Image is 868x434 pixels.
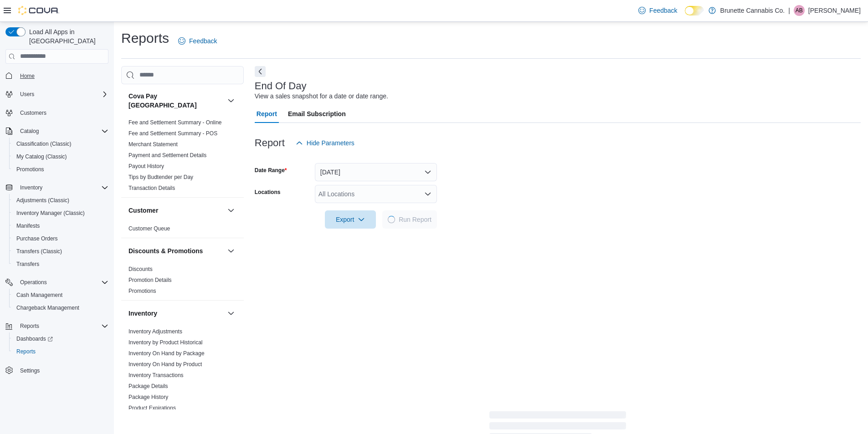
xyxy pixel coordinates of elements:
a: Feedback [635,1,681,20]
button: Cova Pay [GEOGRAPHIC_DATA] [226,95,236,106]
span: Inventory Transactions [128,372,184,379]
span: Home [16,70,108,82]
h3: Inventory [128,309,157,318]
a: Product Expirations [128,405,176,411]
span: Inventory Manager (Classic) [16,209,85,217]
button: Next [255,66,266,77]
button: Discounts & Promotions [226,245,236,256]
span: Dashboards [16,335,53,342]
span: Inventory [16,182,108,193]
span: Promotions [128,287,156,295]
h1: Reports [121,29,169,47]
span: Transfers (Classic) [13,246,108,257]
p: | [788,5,790,16]
span: Reports [16,348,36,355]
span: Manifests [16,222,40,230]
span: Payment and Settlement Details [128,152,206,159]
span: Customers [20,109,46,117]
nav: Complex example [5,66,108,401]
span: Cash Management [13,290,108,301]
a: Promotions [13,164,48,175]
button: Inventory [16,182,46,193]
label: Locations [255,189,281,196]
a: Inventory On Hand by Product [128,361,202,368]
button: Export [325,210,376,229]
a: Feedback [175,32,221,50]
span: Loading [388,216,395,223]
span: Catalog [20,128,39,135]
p: [PERSON_NAME] [808,5,861,16]
a: Customer Queue [128,225,170,232]
button: Inventory [128,309,224,318]
span: My Catalog (Classic) [13,151,108,162]
button: Inventory [2,181,112,194]
button: Customers [2,106,112,119]
button: Cova Pay [GEOGRAPHIC_DATA] [128,92,224,110]
span: Classification (Classic) [13,138,108,149]
span: Product Expirations [128,404,176,412]
a: Adjustments (Classic) [13,195,73,206]
h3: Discounts & Promotions [128,246,203,255]
button: Cash Management [9,289,112,301]
button: Open list of options [424,190,431,198]
a: Package Details [128,383,168,389]
a: Discounts [128,266,153,272]
button: Customer [128,206,224,215]
span: Email Subscription [288,105,346,123]
span: My Catalog (Classic) [16,153,67,160]
a: Inventory On Hand by Package [128,350,205,357]
h3: Report [255,138,285,148]
button: Transfers (Classic) [9,245,112,258]
span: Catalog [16,126,108,137]
a: Cash Management [13,290,66,301]
span: Cash Management [16,291,62,299]
p: Brunette Cannabis Co. [720,5,785,16]
span: Users [16,89,108,100]
button: Discounts & Promotions [128,246,224,255]
div: Alayna Bosmans [794,5,805,16]
span: Reports [20,322,39,330]
a: Transfers [13,259,43,270]
span: Operations [16,277,108,288]
button: Purchase Orders [9,232,112,245]
button: Users [16,89,38,100]
a: Reports [13,346,39,357]
span: Adjustments (Classic) [16,197,69,204]
span: Inventory Manager (Classic) [13,208,108,219]
span: Chargeback Management [16,304,79,311]
button: Adjustments (Classic) [9,194,112,207]
span: Export [330,210,370,229]
a: Home [16,71,38,82]
div: View a sales snapshot for a date or date range. [255,92,388,101]
a: Tips by Budtender per Day [128,174,193,180]
span: Discounts [128,266,153,273]
button: Inventory Manager (Classic) [9,207,112,220]
span: Classification (Classic) [16,140,72,148]
a: My Catalog (Classic) [13,151,71,162]
span: Payout History [128,163,164,170]
span: AB [796,5,803,16]
span: Package Details [128,383,168,390]
span: Inventory On Hand by Package [128,350,205,357]
a: Promotions [128,288,156,294]
span: Transfers [13,259,108,270]
span: Merchant Statement [128,141,178,148]
a: Payment and Settlement Details [128,152,206,158]
button: Users [2,88,112,101]
span: Inventory Adjustments [128,328,182,335]
a: Dashboards [9,332,112,345]
a: Manifests [13,220,43,231]
span: Feedback [189,36,217,46]
span: Settings [16,364,108,376]
span: Settings [20,367,40,374]
input: Dark Mode [685,6,704,15]
span: Inventory On Hand by Product [128,361,202,368]
div: Customer [121,223,244,238]
a: Dashboards [13,333,56,344]
span: Reports [16,321,108,332]
span: Transaction Details [128,184,175,192]
button: [DATE] [315,163,437,181]
span: Hide Parameters [307,138,354,148]
h3: End Of Day [255,81,307,92]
